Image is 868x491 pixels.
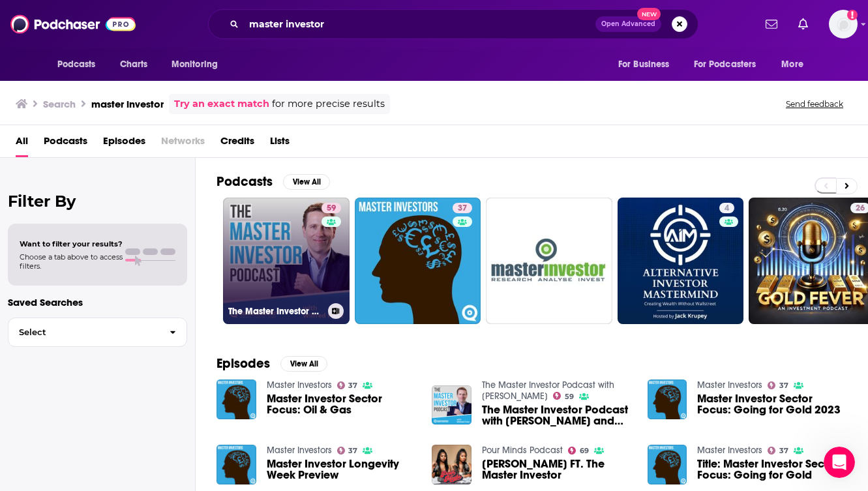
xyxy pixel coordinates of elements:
[162,52,235,77] button: open menu
[595,16,661,32] button: Open AdvancedNew
[648,445,687,484] img: Title: Master Investor Sector Focus: Going for Gold
[16,130,28,157] a: All
[217,379,256,419] img: Master Investor Sector Focus: Oil & Gas
[760,13,783,35] a: Show notifications dropdown
[223,198,350,324] a: 59The Master Investor Podcast with [PERSON_NAME]
[697,445,762,456] a: Master Investors
[779,448,788,454] span: 37
[337,447,358,454] a: 37
[768,381,788,389] a: 37
[217,355,270,372] h2: Episodes
[482,458,632,481] span: [PERSON_NAME] FT. The Master Investor
[348,448,357,454] span: 37
[829,10,858,38] span: Logged in as HughE
[20,239,123,248] span: Want to filter your results?
[267,458,417,481] a: Master Investor Longevity Week Preview
[8,328,159,336] span: Select
[482,404,632,426] a: The Master Investor Podcast with Wilfred Frost and Jim Mellon
[601,21,655,27] span: Open Advanced
[565,394,574,400] span: 59
[782,98,847,110] button: Send feedback
[355,198,481,324] a: 37
[217,173,273,190] h2: Podcasts
[824,447,855,478] iframe: Intercom live chat
[618,55,670,74] span: For Business
[267,393,417,415] span: Master Investor Sector Focus: Oil & Gas
[217,173,330,190] a: PodcastsView All
[20,252,123,271] span: Choose a tab above to access filters.
[208,9,698,39] div: Search podcasts, credits, & more...
[793,13,813,35] a: Show notifications dropdown
[829,10,858,38] button: Show profile menu
[174,97,269,112] a: Try an exact match
[694,55,756,74] span: For Podcasters
[43,98,76,110] h3: Search
[8,192,187,211] h2: Filter By
[220,130,254,157] a: Credits
[685,52,775,77] button: open menu
[322,203,341,213] a: 59
[172,55,218,74] span: Monitoring
[103,130,145,157] a: Episodes
[267,445,332,456] a: Master Investors
[272,97,385,112] span: for more precise results
[458,202,467,215] span: 37
[91,98,164,110] h3: master investor
[453,203,472,213] a: 37
[327,202,336,215] span: 59
[267,379,332,391] a: Master Investors
[48,52,113,77] button: open menu
[112,52,156,77] a: Charts
[772,52,820,77] button: open menu
[609,52,686,77] button: open menu
[768,447,788,454] a: 37
[618,198,744,324] a: 4
[829,10,858,38] img: User Profile
[348,383,357,389] span: 37
[697,458,847,481] a: Title: Master Investor Sector Focus: Going for Gold
[568,447,589,454] a: 69
[781,55,803,74] span: More
[217,445,256,484] a: Master Investor Longevity Week Preview
[432,385,471,425] img: The Master Investor Podcast with Wilfred Frost and Jim Mellon
[337,381,358,389] a: 37
[580,448,589,454] span: 69
[637,8,661,20] span: New
[648,379,687,419] img: Master Investor Sector Focus: Going for Gold 2023
[779,383,788,389] span: 37
[8,318,187,347] button: Select
[57,55,96,74] span: Podcasts
[244,14,595,35] input: Search podcasts, credits, & more...
[432,445,471,484] img: Himmi Hardaway FT. The Master Investor
[217,355,327,372] a: EpisodesView All
[482,445,563,456] a: Pour Minds Podcast
[120,55,148,74] span: Charts
[228,306,323,317] h3: The Master Investor Podcast with [PERSON_NAME]
[697,379,762,391] a: Master Investors
[10,12,136,37] img: Podchaser - Follow, Share and Rate Podcasts
[44,130,87,157] a: Podcasts
[482,404,632,426] span: The Master Investor Podcast with [PERSON_NAME] and [PERSON_NAME]
[725,202,729,215] span: 4
[719,203,734,213] a: 4
[847,10,858,20] svg: Add a profile image
[482,379,614,402] a: The Master Investor Podcast with Wilfred Frost
[482,458,632,481] a: Himmi Hardaway FT. The Master Investor
[697,393,847,415] a: Master Investor Sector Focus: Going for Gold 2023
[270,130,290,157] a: Lists
[8,296,187,308] p: Saved Searches
[280,356,327,372] button: View All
